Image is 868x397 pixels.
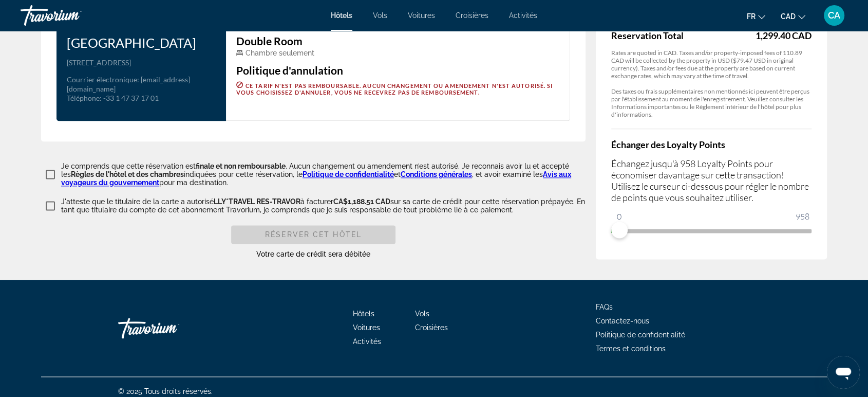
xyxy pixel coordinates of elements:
div: 1,299.40 CAD [756,30,812,41]
h3: [GEOGRAPHIC_DATA] [67,35,216,50]
a: Contactez-nous [596,317,649,325]
ngx-slider: ngx-slider [611,229,812,231]
span: Chambre seulement [246,49,314,57]
a: Avis aux voyageurs du gouvernement [61,170,571,187]
span: CA [828,10,840,21]
iframe: Bouton de lancement de la fenêtre de messagerie [827,356,860,389]
a: FAQs [596,303,613,311]
span: 0 [615,210,623,223]
p: Je comprends que cette réservation est . Aucun changement ou amendement n’est autorisé. Je reconn... [61,162,586,187]
span: © 2025 Tous droits réservés. [118,387,213,395]
a: Croisières [456,11,488,20]
span: ngx-slider [611,222,628,238]
h4: Échanger des Loyalty Points [611,139,812,150]
span: Ce tarif n'est pas remboursable. Aucun changement ou amendement n'est autorisé. Si vous choisisse... [236,82,553,96]
button: Change currency [781,9,805,24]
span: Règles de l'hôtel et des chambres [71,170,184,178]
span: Reservation Total [611,30,753,41]
a: Voitures [408,11,435,20]
p: Échangez jusqu'à 958 Loyalty Points pour économiser davantage sur cette transaction! Utilisez le ... [611,158,812,203]
a: Conditions générales [401,170,472,178]
span: : -33 1 47 37 17 01 [100,94,159,102]
a: Go Home [118,313,221,344]
span: LLY*TRAVEL RES-TRAVOR [214,197,300,206]
a: Politique de confidentialité [303,170,394,178]
a: Politique de confidentialité [596,331,685,339]
span: finale et non remboursable [196,162,286,170]
a: Hôtels [353,310,374,318]
a: Activités [353,337,381,346]
a: Croisières [415,323,448,332]
a: Vols [373,11,387,20]
span: fr [747,12,756,21]
h3: Double Room [236,35,559,47]
h3: Politique d'annulation [236,65,559,76]
button: Change language [747,9,765,24]
span: : [EMAIL_ADDRESS][DOMAIN_NAME] [67,75,190,93]
p: Des taxes ou frais supplémentaires non mentionnés ici peuvent être perçus par l'établissement au ... [611,87,812,118]
span: 958 [794,210,811,223]
a: Voitures [353,323,380,332]
a: Activités [509,11,537,20]
a: Hôtels [331,11,352,20]
span: Votre carte de crédit sera débitée [256,250,370,258]
span: CAD [781,12,796,21]
p: Rates are quoted in CAD. Taxes and/or property-imposed fees of 110.89 CAD will be collected by th... [611,49,812,80]
p: J'atteste que le titulaire de la carte a autorisé à facturer sur sa carte de crédit pour cette ré... [61,197,586,214]
button: User Menu [821,5,847,26]
a: Termes et conditions [596,345,666,353]
span: CA$1,188.51 CAD [333,197,390,206]
a: Vols [415,310,429,318]
p: [STREET_ADDRESS] [67,58,216,67]
span: Téléphone [67,94,100,102]
a: Travorium [21,2,123,29]
span: Courrier électronique [67,75,137,84]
